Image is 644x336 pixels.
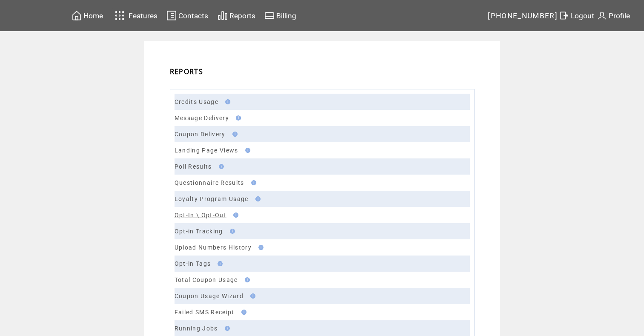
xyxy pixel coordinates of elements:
[218,10,228,21] img: chart.svg
[175,309,235,316] a: Failed SMS Receipt
[175,163,212,170] a: Poll Results
[229,11,255,20] span: Reports
[597,10,607,21] img: profile.svg
[175,276,238,283] a: Total Coupon Usage
[70,9,104,22] a: Home
[111,7,159,24] a: Features
[175,195,249,202] a: Loyalty Program Usage
[175,147,238,154] a: Landing Page Views
[222,326,230,331] img: help.gif
[230,132,238,137] img: help.gif
[83,11,103,20] span: Home
[216,164,224,169] img: help.gif
[243,148,250,153] img: help.gif
[223,99,230,104] img: help.gif
[263,9,298,22] a: Billing
[175,179,244,186] a: Questionnaire Results
[175,260,211,267] a: Opt-in Tags
[112,9,127,23] img: features.svg
[253,196,260,201] img: help.gif
[242,277,250,282] img: help.gif
[571,11,594,20] span: Logout
[227,229,235,234] img: help.gif
[170,67,203,76] span: REPORTS
[215,261,223,266] img: help.gif
[231,213,238,218] img: help.gif
[249,180,256,185] img: help.gif
[488,11,558,20] span: [PHONE_NUMBER]
[175,325,218,332] a: Running Jobs
[72,10,82,21] img: home.svg
[264,10,275,21] img: creidtcard.svg
[233,115,241,121] img: help.gif
[559,10,569,21] img: exit.svg
[175,293,243,299] a: Coupon Usage Wizard
[609,11,630,20] span: Profile
[175,228,223,235] a: Opt-in Tracking
[166,10,177,21] img: contacts.svg
[175,212,226,218] a: Opt-In \ Opt-Out
[175,98,218,105] a: Credits Usage
[175,244,252,251] a: Upload Numbers History
[165,9,209,22] a: Contacts
[248,293,255,299] img: help.gif
[216,9,257,22] a: Reports
[175,115,229,121] a: Message Delivery
[178,11,208,20] span: Contacts
[558,9,595,22] a: Logout
[175,131,226,138] a: Coupon Delivery
[256,245,263,250] img: help.gif
[239,310,246,315] img: help.gif
[129,11,157,20] span: Features
[276,11,296,20] span: Billing
[595,9,631,22] a: Profile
